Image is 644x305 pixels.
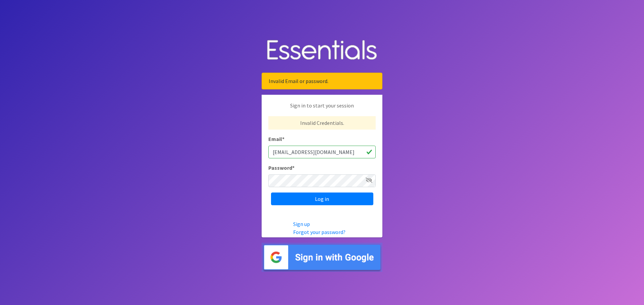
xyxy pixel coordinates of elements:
[262,73,382,89] div: Invalid Email or password.
[262,243,382,272] img: Sign in with Google
[268,135,284,143] label: Email
[268,101,376,116] p: Sign in to start your session
[271,193,373,205] input: Log in
[268,164,294,172] label: Password
[282,136,284,142] abbr: required
[293,221,310,227] a: Sign up
[293,229,345,235] a: Forgot your password?
[292,164,294,171] abbr: required
[262,33,382,68] img: Human Essentials
[268,116,376,130] p: Invalid Credentials.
